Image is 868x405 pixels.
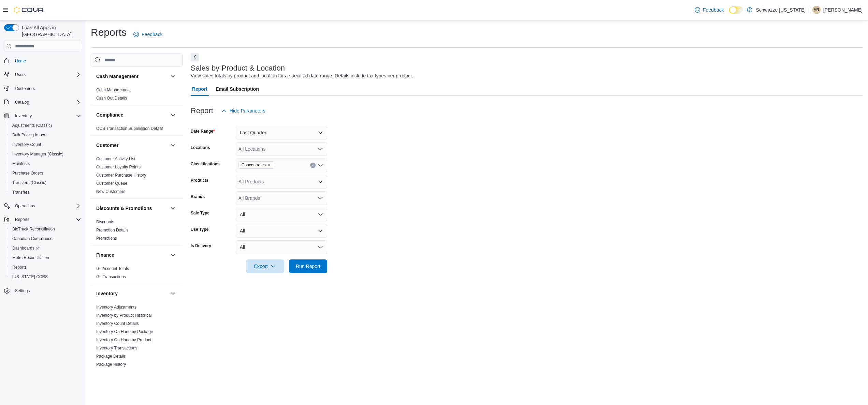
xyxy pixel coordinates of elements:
button: Inventory [12,112,34,120]
span: Metrc Reconciliation [10,254,81,262]
a: Transfers [10,188,32,196]
a: Customer Activity List [96,156,135,161]
button: Customers [1,84,84,93]
span: Customer Loyalty Points [96,164,141,170]
span: Inventory Adjustments [96,304,136,310]
button: Remove Concentrates from selection in this group [267,163,271,167]
span: Home [15,58,26,64]
label: Use Type [191,227,208,232]
h3: Cash Management [96,73,139,80]
a: Adjustments (Classic) [10,121,55,130]
span: Catalog [15,100,29,105]
button: Users [1,70,84,79]
button: Operations [1,201,84,211]
a: Metrc Reconciliation [10,254,52,262]
span: Adjustments (Classic) [12,123,52,128]
button: Open list of options [318,146,323,152]
label: Date Range [191,129,215,134]
h3: Finance [96,252,114,258]
button: Inventory Manager (Classic) [7,149,84,159]
button: Compliance [169,111,177,119]
a: Feedback [692,3,726,17]
span: Discounts [96,219,114,225]
span: Settings [12,286,81,295]
div: Austin Ronningen [812,6,821,14]
button: Transfers [7,187,84,197]
a: Dashboards [7,243,84,253]
img: Cova [14,6,44,13]
h3: Sales by Product & Location [191,64,285,72]
span: Package History [96,362,126,367]
button: Customer [96,142,168,149]
button: Open list of options [318,195,323,201]
div: Finance [91,265,183,284]
span: Report [192,82,207,96]
button: Discounts & Promotions [169,204,177,212]
button: Next [191,53,199,61]
span: Reports [12,215,81,224]
h1: Reports [91,26,127,39]
span: Reports [15,217,29,222]
button: Customer [169,141,177,149]
button: Settings [1,286,84,296]
button: Catalog [12,98,32,106]
a: Feedback [131,28,165,41]
span: Dashboards [12,245,40,251]
span: Transfers [10,188,81,196]
span: Hide Parameters [230,107,265,114]
button: Run Report [289,259,327,273]
span: Settings [15,288,30,294]
span: Promotions [96,236,117,241]
button: Open list of options [318,179,323,184]
a: Bulk Pricing Import [10,131,49,139]
a: Inventory Count Details [96,321,139,326]
span: Metrc Reconciliation [12,255,49,260]
span: Canadian Compliance [10,235,81,243]
a: Inventory Count [10,140,44,149]
a: Manifests [10,160,32,168]
a: Inventory On Hand by Package [96,329,153,334]
button: Hide Parameters [219,104,268,118]
button: [US_STATE] CCRS [7,272,84,282]
span: Inventory [12,112,81,120]
nav: Complex example [4,53,81,313]
span: Users [12,71,81,79]
button: Last Quarter [236,126,327,139]
div: View sales totals by product and location for a specified date range. Details include tax types p... [191,72,413,79]
span: Adjustments (Classic) [10,121,81,130]
button: Reports [1,215,84,224]
span: Email Subscription [216,82,259,96]
label: Classifications [191,161,220,167]
span: Customers [12,84,81,93]
span: Home [12,56,81,65]
button: Open list of options [318,163,323,168]
span: New Customers [96,189,125,194]
a: Settings [12,287,32,295]
label: Is Delivery [191,243,211,249]
button: All [236,224,327,238]
span: Concentrates [238,161,274,169]
span: Purchase Orders [12,170,43,176]
button: Inventory [1,111,84,121]
label: Sale Type [191,210,209,216]
span: Cash Out Details [96,95,127,101]
button: Catalog [1,97,84,107]
span: Washington CCRS [10,273,81,281]
span: Customers [15,86,35,91]
button: Discounts & Promotions [96,205,168,212]
div: Cash Management [91,86,183,105]
label: Brands [191,194,205,199]
a: [US_STATE] CCRS [10,273,50,281]
a: Promotion Details [96,228,129,232]
span: Operations [12,202,81,210]
span: Transfers (Classic) [10,179,81,187]
a: Package Details [96,354,126,359]
a: Inventory Adjustments [96,305,136,310]
span: Concentrates [242,162,266,168]
button: Users [12,71,28,79]
button: Cash Management [169,72,177,80]
a: Product Expirations [96,370,132,375]
button: Clear input [310,163,316,168]
a: Inventory Transactions [96,346,138,350]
